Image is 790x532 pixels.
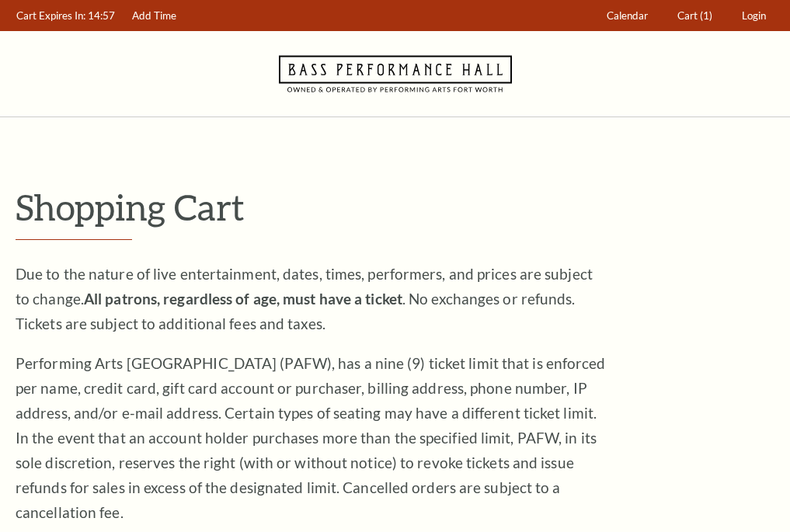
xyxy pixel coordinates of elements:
[88,9,115,22] span: 14:57
[735,1,774,31] a: Login
[125,1,184,31] a: Add Time
[84,290,402,308] strong: All patrons, regardless of age, must have a ticket
[16,187,774,227] p: Shopping Cart
[677,9,698,22] span: Cart
[742,9,766,22] span: Login
[16,9,85,22] span: Cart Expires In:
[16,351,606,525] p: Performing Arts [GEOGRAPHIC_DATA] (PAFW), has a nine (9) ticket limit that is enforced per name, ...
[670,1,720,31] a: Cart (1)
[600,1,656,31] a: Calendar
[607,9,648,22] span: Calendar
[700,9,712,22] span: (1)
[16,265,593,332] span: Due to the nature of live entertainment, dates, times, performers, and prices are subject to chan...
